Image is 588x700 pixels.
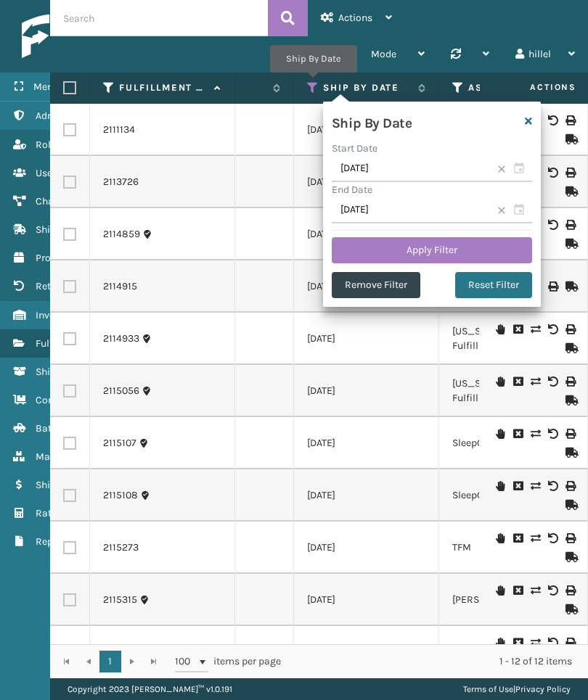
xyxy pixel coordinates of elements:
label: Ship By Date [323,81,411,94]
label: Fulfillment Order Id [119,81,207,94]
i: Mark as Shipped [565,395,574,405]
i: Mark as Shipped [565,281,574,292]
td: [DATE] [294,313,439,365]
i: Change shipping [531,585,539,596]
i: Void Label [548,376,557,387]
span: Actions [338,12,372,24]
button: Apply Filter [332,237,532,263]
i: On Hold [496,324,505,334]
i: Print Label [565,324,574,334]
i: Void Label [548,324,557,334]
i: Void Label [548,481,557,491]
i: Mark as Shipped [565,604,574,614]
i: Print Label [565,376,574,387]
input: MM/DD/YYYY [332,156,532,182]
i: Print Label [565,638,574,648]
i: Print Label [565,481,574,491]
i: Print Label [565,220,574,230]
a: 2114859 [103,227,140,242]
a: 1 [99,651,121,672]
i: Mark as Shipped [565,448,574,458]
i: On Hold [496,429,505,439]
span: Mode [371,48,396,60]
td: [DATE] [294,260,439,313]
i: Request to Be Cancelled [513,429,522,439]
td: [DATE] [294,469,439,522]
img: logo [22,15,160,58]
i: Request to Be Cancelled [513,481,522,491]
span: Containers [36,394,86,406]
div: 1 - 12 of 12 items [301,654,572,669]
td: [PERSON_NAME] [439,574,584,626]
td: [DATE] [294,365,439,417]
td: [DATE] [294,574,439,626]
i: Void Label [548,220,557,230]
i: Change shipping [531,481,539,491]
a: 2114933 [103,332,139,346]
p: Copyright 2023 [PERSON_NAME]™ v 1.0.191 [68,678,232,700]
span: items per page [175,651,281,672]
a: 2111134 [103,123,135,137]
td: [DATE] [294,208,439,260]
i: Print Label [565,115,574,125]
span: Rate Calculator [36,507,107,519]
span: Marketplace Orders [36,450,125,463]
td: [DATE] [294,104,439,156]
i: Void Label [548,115,557,125]
td: TFM [439,522,584,574]
i: Request to Be Cancelled [513,533,522,543]
i: Mark as Shipped [565,500,574,510]
i: On Hold [496,638,505,648]
span: Products [36,252,76,264]
div: | [463,678,571,700]
span: Fulfillment Orders [36,337,118,350]
a: 2115108 [103,488,138,503]
button: Remove Filter [332,272,420,298]
i: Print Label [565,429,574,439]
span: Users [36,167,61,179]
td: SleepGeekz Warehouse [439,469,584,522]
td: SleepGeekz Warehouse [439,417,584,469]
i: Void Label [548,168,557,178]
span: Menu [33,81,59,93]
td: [US_STATE] (TF Fulfillment) [439,365,584,417]
label: Start Date [332,142,377,155]
i: Change shipping [531,376,539,387]
i: Print Label [565,168,574,178]
i: Void Label [548,638,557,648]
td: [DATE] [294,156,439,208]
span: Administration [36,110,105,122]
span: Batches [36,422,73,435]
span: Reports [36,535,71,548]
a: Terms of Use [463,684,513,694]
label: Assigned Warehouse [468,81,556,94]
input: MM/DD/YYYY [332,197,532,223]
i: Request to Be Cancelled [513,324,522,334]
i: Mark as Shipped [565,134,574,144]
i: On Hold [496,481,505,491]
i: Void Label [548,585,557,596]
span: Shipment Status [36,366,112,378]
button: Reset Filter [455,272,532,298]
span: Actions [484,75,585,99]
span: 100 [175,654,197,669]
i: Change shipping [531,638,539,648]
i: Request to Be Cancelled [513,638,522,648]
span: Shipment Cost [36,479,103,491]
span: Channels [36,195,78,207]
span: Inventory [36,309,78,321]
i: Mark as Shipped [565,186,574,197]
td: [US_STATE] (TF Fulfillment) [439,313,584,365]
i: Mark as Shipped [565,239,574,249]
i: Print Label [548,281,557,292]
span: Shipping Carriers [36,223,115,236]
a: Privacy Policy [515,684,571,694]
i: Change shipping [531,533,539,543]
i: Mark as Shipped [565,343,574,353]
div: hillel [515,36,575,73]
h4: Ship By Date [332,110,412,132]
i: Mark as Shipped [565,552,574,562]
a: 2115056 [103,384,139,398]
i: Change shipping [531,324,539,334]
a: 2115107 [103,436,136,450]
